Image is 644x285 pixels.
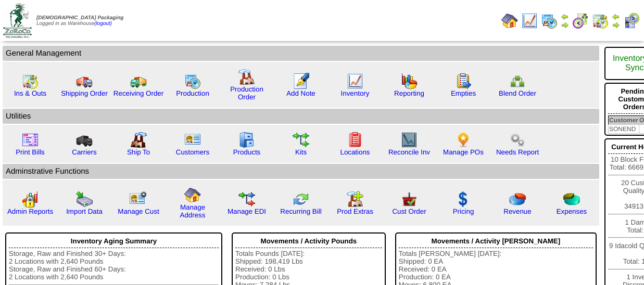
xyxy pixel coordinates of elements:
[184,187,201,203] img: home.gif
[612,21,620,29] img: arrowright.gif
[16,148,45,156] a: Print Bills
[592,12,609,29] img: calendarinout.gif
[295,148,307,156] a: Kits
[501,12,518,29] img: home.gif
[184,73,201,89] img: calendarprod.gif
[113,89,163,97] a: Receiving Order
[230,85,263,101] a: Production Order
[337,208,373,215] a: Prod Extras
[541,12,558,29] img: calendarprod.gif
[7,208,53,215] a: Admin Reports
[76,191,93,208] img: import.gif
[563,191,580,208] img: pie_chart2.png
[293,191,309,208] img: reconcile.gif
[22,132,39,148] img: invoice2.gif
[22,191,39,208] img: graph2.png
[286,89,315,97] a: Add Note
[3,164,599,179] td: Adminstrative Functions
[347,132,363,148] img: locations.gif
[280,208,321,215] a: Recurring Bill
[130,73,147,89] img: truck2.gif
[3,109,599,124] td: Utilities
[443,148,484,156] a: Manage POs
[347,73,363,89] img: line_graph.gif
[496,148,539,156] a: Needs Report
[3,46,599,61] td: General Management
[76,132,93,148] img: truck3.gif
[623,12,640,29] img: calendarcustomer.gif
[129,191,148,208] img: managecust.png
[127,148,150,156] a: Ship To
[455,73,472,89] img: workorder.gif
[561,12,569,21] img: arrowleft.gif
[399,235,593,248] div: Movements / Activity [PERSON_NAME]
[609,116,639,125] th: Customer
[76,73,93,89] img: truck.gif
[9,235,219,248] div: Inventory Aging Summary
[509,191,526,208] img: pie_chart.png
[235,235,382,248] div: Movements / Activity Pounds
[388,148,430,156] a: Reconcile Inv
[401,73,418,89] img: graph.gif
[401,132,418,148] img: line_graph2.gif
[176,148,209,156] a: Customers
[130,132,147,148] img: factory2.gif
[66,208,103,215] a: Import Data
[499,89,536,97] a: Blend Order
[14,89,46,97] a: Ins & Outs
[228,208,266,215] a: Manage EDI
[238,191,255,208] img: edi.gif
[451,89,476,97] a: Empties
[341,89,370,97] a: Inventory
[503,208,531,215] a: Revenue
[455,132,472,148] img: po.png
[238,69,255,85] img: factory.gif
[401,191,418,208] img: cust_order.png
[392,208,426,215] a: Cust Order
[22,73,39,89] img: calendarinout.gif
[609,125,639,134] td: SONEND
[561,21,569,29] img: arrowright.gif
[557,208,587,215] a: Expenses
[347,191,363,208] img: prodextras.gif
[572,12,589,29] img: calendarblend.gif
[293,132,309,148] img: workflow.gif
[394,89,424,97] a: Reporting
[118,208,159,215] a: Manage Cust
[176,89,209,97] a: Production
[293,73,309,89] img: orders.gif
[184,132,201,148] img: customers.gif
[612,12,620,21] img: arrowleft.gif
[72,148,96,156] a: Carriers
[94,21,112,27] a: (logout)
[453,208,474,215] a: Pricing
[455,191,472,208] img: dollar.gif
[180,203,206,219] a: Manage Address
[3,3,32,38] img: zoroco-logo-small.webp
[233,148,261,156] a: Products
[509,132,526,148] img: workflow.png
[61,89,108,97] a: Shipping Order
[238,132,255,148] img: cabinet.gif
[36,15,123,21] span: [DEMOGRAPHIC_DATA] Packaging
[521,12,538,29] img: line_graph.gif
[340,148,370,156] a: Locations
[36,15,123,27] span: Logged in as Warehouse
[509,73,526,89] img: network.png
